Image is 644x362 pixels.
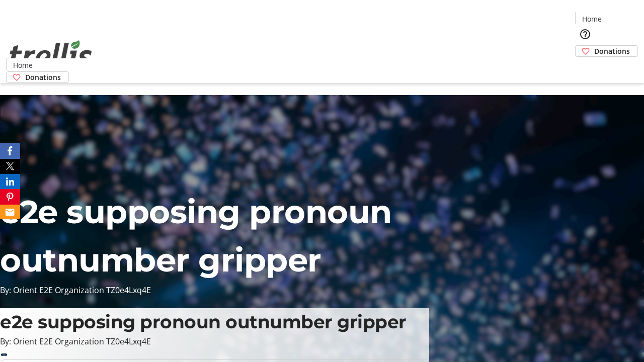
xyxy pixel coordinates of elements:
[575,24,595,44] button: Help
[25,72,61,82] span: Donations
[582,14,602,24] span: Home
[6,29,96,79] img: Orient E2E Organization TZ0e4Lxq4E's Logo
[7,60,39,70] a: Home
[575,45,638,57] a: Donations
[575,57,595,77] button: Cart
[13,60,33,70] span: Home
[594,46,630,56] span: Donations
[576,14,608,24] a: Home
[6,71,69,83] a: Donations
